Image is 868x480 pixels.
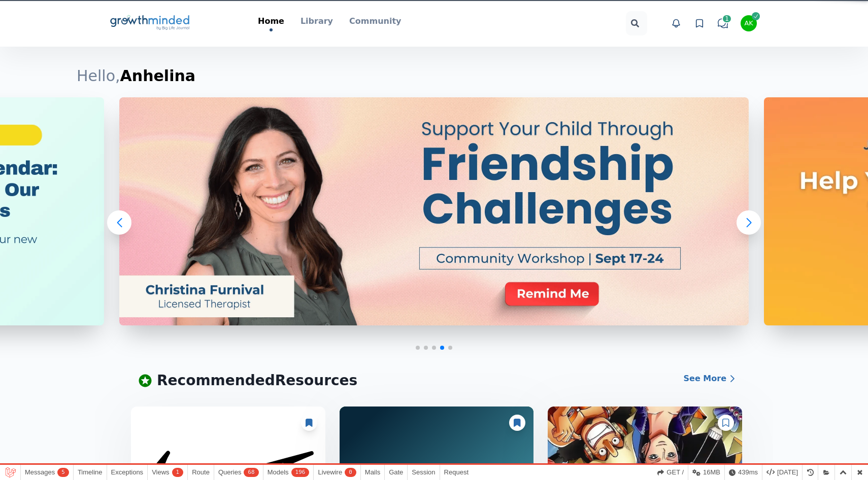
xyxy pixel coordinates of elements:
[301,15,333,27] p: Library
[741,15,757,31] button: Anhelina Kravets
[258,15,284,31] a: Home
[349,15,401,28] a: Community
[57,468,69,477] span: 5
[684,373,726,385] p: See More
[77,67,791,85] h1: Hello,
[301,15,333,28] a: Library
[291,468,310,477] span: 196
[119,97,749,325] img: banner BLJ
[157,370,357,391] p: Recommended Resources
[349,15,401,27] p: Community
[172,468,184,477] span: 1
[722,14,732,23] span: 1
[680,368,741,389] a: See More
[744,20,753,27] div: Anhelina Kravets
[120,67,195,85] span: Anhelina
[345,468,356,477] span: 0
[258,15,284,27] p: Home
[715,16,730,31] a: 1
[244,468,258,477] span: 68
